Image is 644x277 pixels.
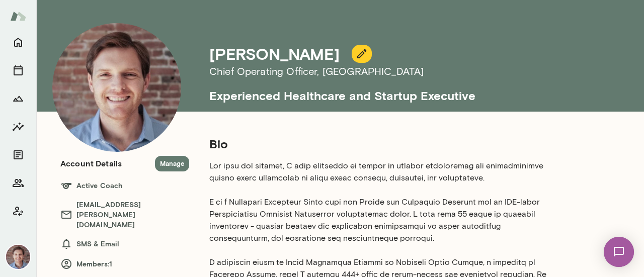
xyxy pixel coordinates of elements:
[60,238,189,250] h6: SMS & Email
[209,79,632,104] h5: Experienced Healthcare and Startup Executive
[8,60,28,80] button: Sessions
[8,88,28,109] button: Growth Plan
[8,117,28,137] button: Insights
[60,179,189,192] h6: Active Coach
[209,44,340,63] h4: [PERSON_NAME]
[10,7,26,26] img: Mento
[155,156,189,171] button: Manage
[52,23,181,152] img: Dan Gross
[60,157,122,169] h6: Account Details
[60,200,189,230] h6: [EMAIL_ADDRESS][PERSON_NAME][DOMAIN_NAME]
[6,245,30,269] img: Dan Gross
[209,136,547,152] h5: Bio
[8,201,28,221] button: Client app
[8,173,28,193] button: Members
[209,63,632,79] h6: Chief Operating Officer , [GEOGRAPHIC_DATA]
[8,32,28,52] button: Home
[8,145,28,165] button: Documents
[60,258,189,270] h6: Members: 1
